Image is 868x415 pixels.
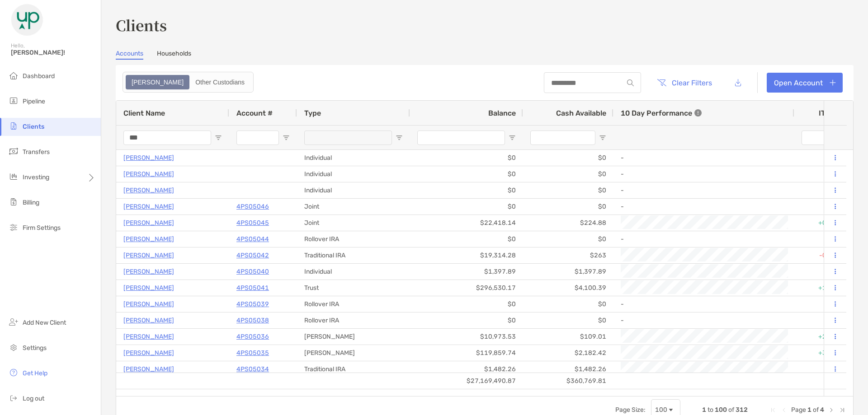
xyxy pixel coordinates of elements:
[283,134,290,141] button: Open Filter Menu
[236,315,269,326] p: 4PS05038
[794,296,849,312] div: 0%
[523,312,613,328] div: $0
[116,50,143,60] a: Accounts
[297,166,410,182] div: Individual
[8,171,19,182] img: investing icon
[410,231,523,247] div: $0
[627,79,634,86] img: input icon
[297,231,410,247] div: Rollover IRA
[794,215,849,231] div: +0.91%
[123,201,174,212] p: [PERSON_NAME]
[410,247,523,263] div: $19,314.28
[236,109,273,117] span: Account #
[127,76,189,89] div: Zoe
[410,280,523,296] div: $296,530.17
[556,109,606,117] span: Cash Available
[621,297,787,312] div: -
[123,185,174,196] a: [PERSON_NAME]
[794,312,849,328] div: 0%
[523,361,613,377] div: $1,482.26
[794,231,849,247] div: 0%
[794,247,849,263] div: -0.24%
[123,217,174,228] p: [PERSON_NAME]
[794,166,849,182] div: 0%
[297,312,410,328] div: Rollover IRA
[215,134,222,141] button: Open Filter Menu
[410,182,523,198] div: $0
[123,364,174,375] a: [PERSON_NAME]
[297,329,410,345] div: [PERSON_NAME]
[236,250,269,261] a: 4PS05042
[819,109,841,117] div: ITD
[123,250,174,261] a: [PERSON_NAME]
[828,406,835,414] div: Next Page
[8,196,19,207] img: billing icon
[23,395,44,402] span: Log out
[523,231,613,247] div: $0
[116,14,854,35] h3: Clients
[621,183,787,198] div: -
[410,373,523,389] div: $27,169,490.87
[8,367,19,378] img: get-help icon
[702,406,706,414] span: 1
[813,406,819,414] span: of
[297,345,410,361] div: [PERSON_NAME]
[236,217,269,228] p: 4PS05045
[621,150,787,165] div: -
[23,224,61,232] span: Firm Settings
[794,361,849,377] div: 0%
[236,347,269,359] a: 4PS05035
[123,168,174,180] p: [PERSON_NAME]
[123,233,174,245] p: [PERSON_NAME]
[767,73,843,93] a: Open Account
[8,342,19,353] img: settings icon
[236,331,269,342] a: 4PS05036
[523,166,613,182] div: $0
[297,199,410,214] div: Joint
[410,215,523,231] div: $22,418.14
[123,266,174,277] a: [PERSON_NAME]
[236,266,269,277] p: 4PS05040
[794,264,849,280] div: 0%
[839,406,846,414] div: Last Page
[297,296,410,312] div: Rollover IRA
[297,150,410,166] div: Individual
[11,49,95,56] span: [PERSON_NAME]!
[410,312,523,328] div: $0
[621,199,787,214] div: -
[123,152,174,163] a: [PERSON_NAME]
[157,50,191,60] a: Households
[236,201,269,212] a: 4PS05046
[523,329,613,345] div: $109.01
[8,317,19,327] img: add_new_client icon
[794,182,849,198] div: 0%
[123,347,174,359] a: [PERSON_NAME]
[791,406,806,414] span: Page
[769,406,777,414] div: First Page
[728,406,734,414] span: of
[297,247,410,263] div: Traditional IRA
[488,109,516,117] span: Balance
[621,101,702,125] div: 10 Day Performance
[8,392,19,403] img: logout icon
[236,298,269,310] a: 4PS05039
[236,233,269,245] p: 4PS05044
[780,406,788,414] div: Previous Page
[820,406,824,414] span: 4
[621,167,787,182] div: -
[123,131,211,145] input: Client Name Filter Input
[297,361,410,377] div: Traditional IRA
[8,70,19,81] img: dashboard icon
[23,98,45,105] span: Pipeline
[8,146,19,157] img: transfers icon
[523,247,613,263] div: $263
[523,215,613,231] div: $224.88
[410,361,523,377] div: $1,482.26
